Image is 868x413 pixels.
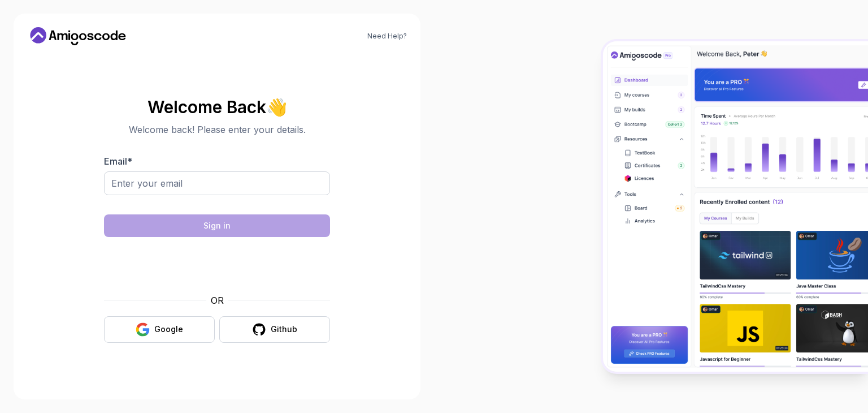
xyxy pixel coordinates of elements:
[104,214,330,237] button: Sign in
[219,316,330,343] button: Github
[104,316,215,343] button: Google
[104,98,330,116] h2: Welcome Back
[271,324,297,335] div: Github
[104,171,330,195] input: Enter your email
[154,324,183,335] div: Google
[203,220,231,231] div: Sign in
[603,41,868,372] img: Amigoscode Dashboard
[132,244,302,287] iframe: Widget containing checkbox for hCaptcha security challenge
[266,98,287,116] span: 👋
[104,123,330,136] p: Welcome back! Please enter your details.
[27,27,129,45] a: Home link
[367,32,407,41] a: Need Help?
[104,156,132,167] label: Email *
[211,294,224,307] p: OR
